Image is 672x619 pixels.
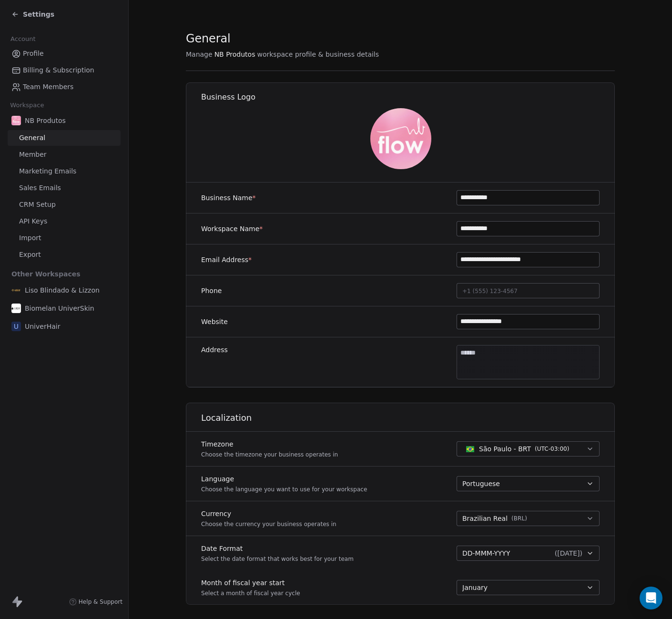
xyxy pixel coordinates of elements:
span: Workspace [6,98,48,112]
span: Export [19,250,41,260]
span: +1 (555) 123-4567 [462,288,518,294]
p: Select a month of fiscal year cycle [201,589,300,597]
button: Brazilian Real(BRL) [457,511,600,526]
a: CRM Setup [8,197,121,213]
label: Workspace Name [201,224,263,233]
span: Settings [23,10,54,19]
span: Liso Blindado & Lizzon [25,285,100,295]
p: Choose the currency your business operates in [201,520,336,528]
label: Email Address [201,255,252,264]
h1: Business Logo [201,92,615,102]
a: Profile [8,46,121,61]
span: January [462,583,488,592]
button: São Paulo - BRT(UTC-03:00) [457,441,600,457]
h1: Localization [201,412,615,424]
span: Billing & Subscription [23,65,94,75]
a: Sales Emails [8,180,121,196]
button: +1 (555) 123-4567 [457,283,600,298]
a: Member [8,147,121,162]
span: Import [19,233,41,243]
span: ( UTC-03:00 ) [535,445,569,453]
span: Help & Support [79,598,122,606]
a: Team Members [8,79,121,95]
span: São Paulo - BRT [479,444,531,454]
label: Phone [201,286,222,295]
label: Timezone [201,439,338,449]
span: Account [6,32,40,46]
label: Date Format [201,544,354,553]
img: jpg%202-01.jpg [11,304,21,313]
a: Export [8,247,121,263]
a: General [8,130,121,146]
span: Profile [23,49,44,59]
span: API Keys [19,216,47,226]
a: API Keys [8,213,121,229]
label: Month of fiscal year start [201,578,300,588]
p: Choose the timezone your business operates in [201,451,338,458]
span: Team Members [23,82,73,92]
label: Website [201,317,228,326]
span: ( [DATE] ) [555,548,582,558]
a: Billing & Subscription [8,62,121,78]
img: NB%20flow%20-LOGO%2011.png [370,108,431,169]
span: Biomelan UniverSkin [25,304,94,313]
span: General [19,133,45,143]
span: Manage [186,50,213,59]
label: Business Name [201,193,256,203]
label: Language [201,474,367,484]
span: General [186,31,231,46]
a: Marketing Emails [8,163,121,179]
span: DD-MMM-YYYY [462,548,510,558]
span: U [11,322,21,331]
span: Marketing Emails [19,166,76,176]
span: Member [19,150,47,160]
label: Currency [201,509,336,518]
p: Select the date format that works best for your team [201,555,354,563]
img: NB%20flow%20-LOGO%2011.png [11,116,21,125]
div: Open Intercom Messenger [640,587,662,609]
a: Settings [11,10,54,19]
span: NB Produtos [25,116,66,125]
a: Import [8,230,121,246]
span: CRM Setup [19,200,56,210]
label: Address [201,345,228,355]
span: Other Workspaces [8,266,84,282]
img: lizzonlogohorizontal2025.png [11,285,21,295]
span: NB Produtos [214,50,255,59]
span: Sales Emails [19,183,61,193]
span: ( BRL ) [511,515,527,522]
span: workspace profile & business details [257,50,379,59]
span: Brazilian Real [462,514,508,524]
span: UniverHair [25,322,60,331]
a: Help & Support [69,598,122,606]
p: Choose the language you want to use for your workspace [201,486,367,493]
span: Portuguese [462,479,500,488]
